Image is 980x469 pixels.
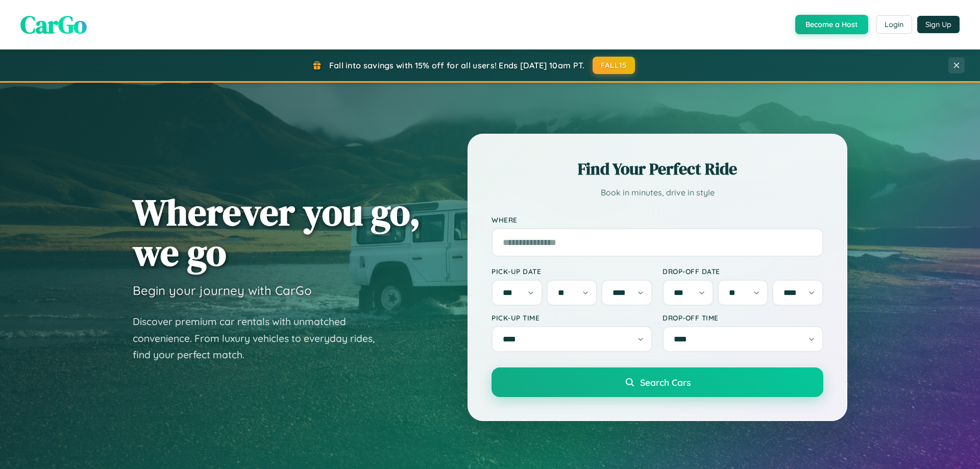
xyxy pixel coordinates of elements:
h1: Wherever you go, we go [133,192,421,273]
label: Drop-off Time [663,313,823,322]
h3: Begin your journey with CarGo [133,283,312,298]
p: Book in minutes, drive in style [492,185,823,200]
button: Become a Host [795,15,868,34]
span: CarGo [20,8,87,41]
span: Search Cars [640,377,691,388]
button: FALL15 [593,57,635,74]
label: Where [492,215,823,224]
label: Pick-up Time [492,313,652,322]
button: Login [876,15,912,34]
span: Fall into savings with 15% off for all users! Ends [DATE] 10am PT. [329,60,585,70]
button: Search Cars [492,367,823,397]
h2: Find Your Perfect Ride [492,158,823,180]
button: Sign Up [917,16,960,33]
label: Pick-up Date [492,267,652,276]
p: Discover premium car rentals with unmatched convenience. From luxury vehicles to everyday rides, ... [133,313,388,363]
label: Drop-off Date [663,267,823,276]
